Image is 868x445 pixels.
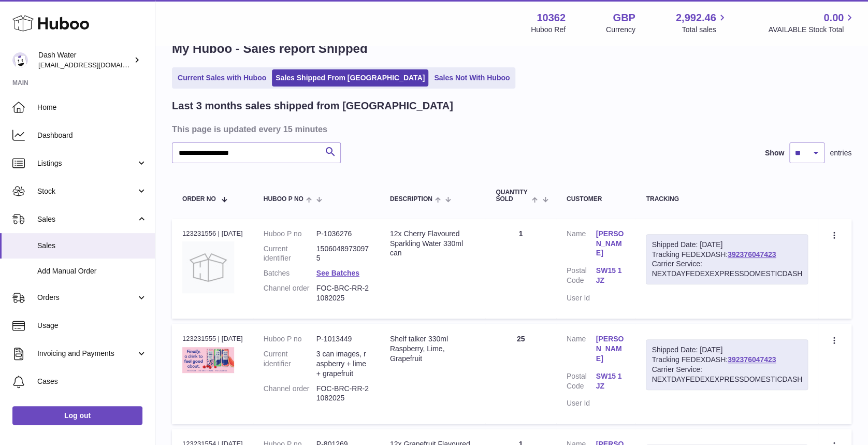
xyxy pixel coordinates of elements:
[264,268,316,278] dt: Batches
[316,334,369,344] dd: P-1013449
[567,398,596,408] dt: User Id
[596,229,626,259] a: [PERSON_NAME]
[37,349,136,358] span: Invoicing and Payments
[37,321,147,331] span: Usage
[272,69,428,87] a: Sales Shipped From [GEOGRAPHIC_DATA]
[172,99,453,113] h2: Last 3 months sales shipped from [GEOGRAPHIC_DATA]
[37,293,136,303] span: Orders
[172,40,851,57] h1: My Huboo - Sales report Shipped
[768,11,856,35] a: 0.00 AVAILABLE Stock Total
[728,250,776,259] a: 392376047423
[567,334,596,366] dt: Name
[37,266,147,276] span: Add Manual Order
[682,25,728,35] span: Total sales
[646,339,808,390] div: Tracking FEDEXDASH:
[728,355,776,364] a: 392376047423
[264,283,316,303] dt: Channel order
[38,50,132,70] div: Dash Water
[182,334,243,343] div: 123231555 | [DATE]
[172,123,849,135] h3: This page is updated every 15 minutes
[37,186,136,196] span: Stock
[182,196,216,203] span: Order No
[316,229,369,239] dd: P-1036276
[496,189,529,203] span: Quantity Sold
[768,25,856,35] span: AVAILABLE Stock Total
[606,25,635,35] div: Currency
[264,244,316,264] dt: Current identifier
[567,293,596,303] dt: User Id
[646,196,808,203] div: Tracking
[646,234,808,285] div: Tracking FEDEXDASH:
[430,69,513,87] a: Sales Not With Huboo
[264,384,316,404] dt: Channel order
[596,334,626,364] a: [PERSON_NAME]
[485,219,556,319] td: 1
[390,334,475,364] div: Shelf talker 330ml Raspberry, Lime, Grapefruit
[596,266,626,285] a: SW15 1JZ
[37,241,147,251] span: Sales
[765,148,784,158] label: Show
[37,214,136,224] span: Sales
[12,52,28,68] img: bea@dash-water.com
[37,159,136,168] span: Listings
[264,196,303,203] span: Huboo P no
[567,229,596,261] dt: Name
[316,349,369,379] dd: 3 can images, raspberry + lime + grapefruit
[676,11,716,25] span: 2,992.46
[316,283,369,303] dd: FOC-BRC-RR-21082025
[264,229,316,239] dt: Huboo P no
[37,377,147,386] span: Cases
[390,229,475,259] div: 12x Cherry Flavoured Sparkling Water 330ml can
[596,371,626,391] a: SW15 1JZ
[823,11,844,25] span: 0.00
[652,240,802,250] div: Shipped Date: [DATE]
[174,69,270,87] a: Current Sales with Huboo
[37,103,147,112] span: Home
[567,371,596,394] dt: Postal Code
[264,349,316,379] dt: Current identifier
[316,269,359,277] a: See Batches
[567,266,596,288] dt: Postal Code
[182,241,234,293] img: no-photo.jpg
[676,11,728,35] a: 2,992.46 Total sales
[537,11,566,25] strong: 10362
[652,345,802,355] div: Shipped Date: [DATE]
[38,61,152,69] span: [EMAIL_ADDRESS][DOMAIN_NAME]
[316,384,369,404] dd: FOC-BRC-RR-21082025
[652,365,802,384] div: Carrier Service: NEXTDAYFEDEXEXPRESSDOMESTICDASH
[390,196,432,203] span: Description
[830,148,851,158] span: entries
[652,259,802,279] div: Carrier Service: NEXTDAYFEDEXEXPRESSDOMESTICDASH
[12,406,142,425] a: Log out
[37,131,147,140] span: Dashboard
[485,324,556,424] td: 25
[264,334,316,344] dt: Huboo P no
[613,11,635,25] strong: GBP
[182,229,243,238] div: 123231556 | [DATE]
[182,347,234,373] img: 103621727959696.jpg
[316,244,369,264] dd: 15060489730975
[567,196,626,203] div: Customer
[531,25,566,35] div: Huboo Ref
